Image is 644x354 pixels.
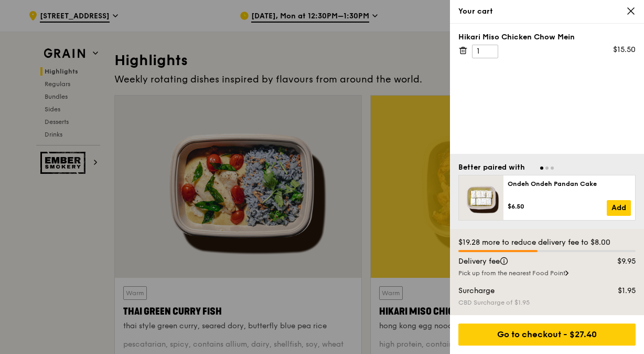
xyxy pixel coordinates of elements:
[595,256,642,267] div: $9.95
[458,32,636,43] div: Hikari Miso Chicken Chow Mein
[551,166,554,170] span: Go to slide 3
[458,298,636,307] div: CBD Surcharge of $1.95
[508,202,607,211] div: $6.50
[458,6,636,17] div: Your cart
[613,45,636,55] div: $15.50
[595,286,642,296] div: $1.95
[607,200,631,216] a: Add
[458,324,636,346] div: Go to checkout - $27.40
[540,166,543,170] span: Go to slide 1
[452,256,595,267] div: Delivery fee
[452,286,595,296] div: Surcharge
[458,237,636,248] div: $19.28 more to reduce delivery fee to $8.00
[458,269,636,277] div: Pick up from the nearest Food Point
[508,180,631,188] div: Ondeh Ondeh Pandan Cake
[545,166,549,170] span: Go to slide 2
[458,162,525,173] div: Better paired with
